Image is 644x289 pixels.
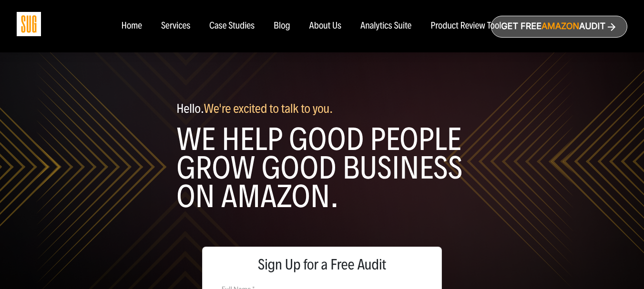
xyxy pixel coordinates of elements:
a: Case Studies [209,21,255,31]
h1: WE help good people grow good business on amazon. [176,125,468,211]
p: Hello. [176,102,468,116]
a: Services [161,21,190,31]
span: We're excited to talk to you. [204,101,333,116]
a: Analytics Suite [360,21,411,31]
a: Get freeAmazonAudit [491,16,627,38]
span: Sign Up for a Free Audit [212,257,432,273]
a: About Us [309,21,342,31]
img: Sug [17,12,41,36]
a: Product Review Tool [430,21,501,31]
a: Home [121,21,142,31]
span: Amazon [542,21,579,31]
a: Blog [274,21,290,31]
